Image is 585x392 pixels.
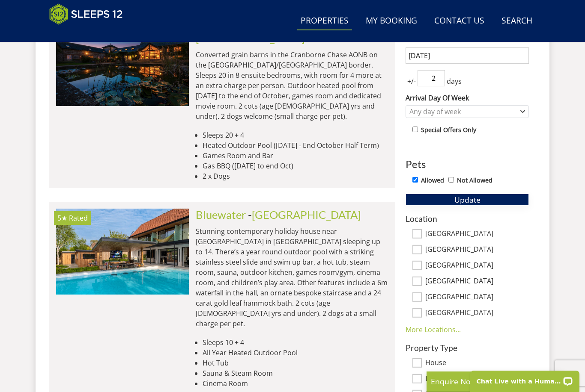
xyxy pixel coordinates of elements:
[297,12,352,31] a: Properties
[406,47,529,64] input: Arrival Date
[406,194,529,206] button: Update
[406,214,529,223] h3: Location
[425,309,529,318] label: [GEOGRAPHIC_DATA]
[203,378,388,389] li: Cinema Room
[406,325,461,334] a: More Locations...
[196,208,246,221] a: Bluewater
[252,208,361,221] a: [GEOGRAPHIC_DATA]
[454,195,481,205] span: Update
[457,176,492,185] label: Not Allowed
[196,226,388,329] p: Stunning contemporary holiday house near [GEOGRAPHIC_DATA] in [GEOGRAPHIC_DATA] sleeping up to 14...
[421,176,444,185] label: Allowed
[465,365,585,392] iframe: LiveChat chat widget
[406,93,529,103] label: Arrival Day Of Week
[425,245,529,255] label: [GEOGRAPHIC_DATA]
[57,213,67,223] span: Bluewater has a 5 star rating under the Quality in Tourism Scheme
[203,140,388,150] li: Heated Outdoor Pool ([DATE] - End October Half Term)
[56,20,189,106] a: 5★ Rated
[203,348,388,358] li: All Year Heated Outdoor Pool
[362,12,421,31] a: My Booking
[406,76,418,86] span: +/-
[425,230,529,239] label: [GEOGRAPHIC_DATA]
[56,20,189,106] img: house-on-the-hill-large-holiday-home-accommodation-wiltshire-sleeps-16.original.jpg
[431,376,559,387] p: Enquire Now
[203,337,388,348] li: Sleeps 10 + 4
[445,76,463,86] span: days
[69,213,88,223] span: Rated
[45,30,135,37] iframe: Customer reviews powered by Trustpilot
[425,277,529,286] label: [GEOGRAPHIC_DATA]
[203,161,388,171] li: Gas BBQ ([DATE] to end Oct)
[406,105,529,118] div: Combobox
[203,171,388,181] li: 2 x Dogs
[406,343,529,352] h3: Property Type
[196,50,388,121] p: Converted grain barns in the Cranborne Chase AONB on the [GEOGRAPHIC_DATA]/[GEOGRAPHIC_DATA] bord...
[203,358,388,368] li: Hot Tub
[498,12,536,31] a: Search
[406,159,529,170] h3: Pets
[56,209,189,294] a: 5★ Rated
[425,374,529,384] label: Barn
[425,359,529,368] label: House
[203,150,388,161] li: Games Room and Bar
[425,293,529,302] label: [GEOGRAPHIC_DATA]
[248,208,361,221] span: -
[49,3,123,25] img: Sleeps 12
[203,130,388,140] li: Sleeps 20 + 4
[407,107,518,116] div: Any day of week
[56,209,189,294] img: bluewater-bristol-holiday-accomodation-home-stays-8.original.jpg
[425,261,529,271] label: [GEOGRAPHIC_DATA]
[203,368,388,378] li: Sauna & Steam Room
[421,125,476,135] label: Special Offers Only
[431,12,488,31] a: Contact Us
